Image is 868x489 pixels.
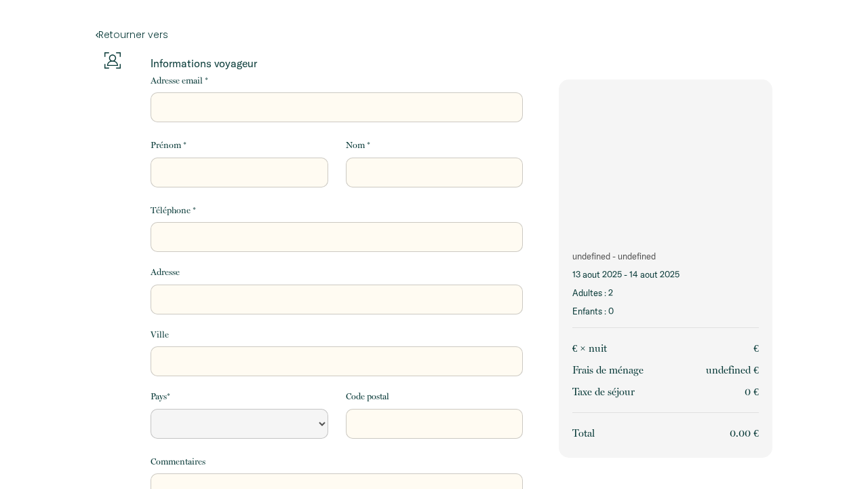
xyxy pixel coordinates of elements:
label: Nom * [346,139,370,152]
label: Ville [151,328,169,342]
label: Commentaires [151,455,205,469]
p: Adultes : 2 [572,287,759,300]
select: Default select example [151,409,328,439]
p: 13 août 2025 - 14 août 2025 [572,268,759,281]
img: rental-image [559,79,772,240]
label: Adresse [151,266,180,279]
p: € [753,340,759,357]
span: Total [572,427,595,439]
label: Pays [151,390,170,403]
p: 0 € [745,384,759,400]
p: € × nuit [572,340,607,357]
p: undefined - undefined [572,250,759,263]
img: guests-info [104,52,121,69]
label: Prénom * [151,139,186,152]
p: Enfants : 0 [572,305,759,318]
p: undefined € [706,362,759,378]
label: Téléphone * [151,204,196,217]
label: Code postal [346,390,389,403]
p: Informations voyageur [151,56,523,70]
p: Taxe de séjour [572,384,635,400]
a: Retourner vers [96,27,772,42]
p: Frais de ménage [572,362,644,378]
label: Adresse email * [151,74,208,88]
span: 0.00 € [730,427,759,439]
